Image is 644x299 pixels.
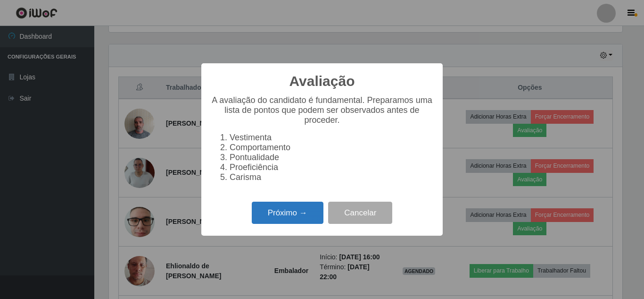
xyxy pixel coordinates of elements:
[252,202,323,224] button: Próximo →
[211,95,433,125] p: A avaliação do candidato é fundamental. Preparamos uma lista de pontos que podem ser observados a...
[230,162,433,172] li: Proeficiência
[230,143,433,153] li: Comportamento
[230,172,433,182] li: Carisma
[289,73,355,90] h2: Avaliação
[230,153,433,162] li: Pontualidade
[230,133,433,143] li: Vestimenta
[328,202,392,224] button: Cancelar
